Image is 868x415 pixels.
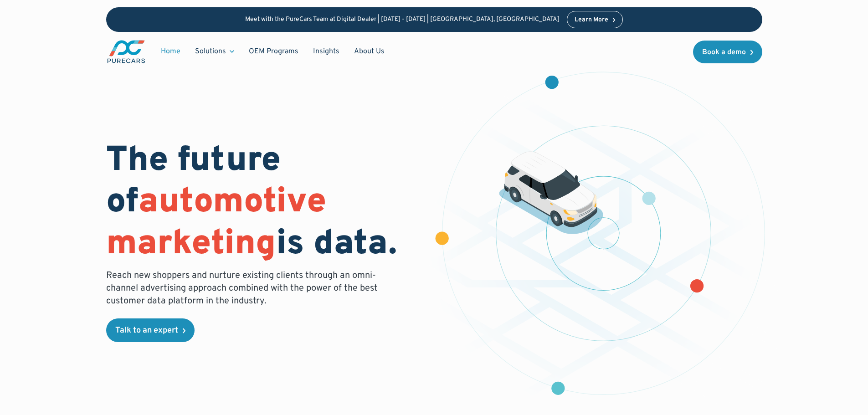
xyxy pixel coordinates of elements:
h1: The future of is data. [106,141,423,266]
a: OEM Programs [241,43,306,60]
p: Reach new shoppers and nurture existing clients through an omni-channel advertising approach comb... [106,269,383,307]
a: Talk to an expert [106,318,195,342]
div: Solutions [195,46,226,56]
div: Book a demo [702,49,746,56]
a: Home [154,43,188,60]
a: About Us [347,43,392,60]
a: main [106,39,146,64]
a: Book a demo [693,41,762,63]
p: Meet with the PureCars Team at Digital Dealer | [DATE] - [DATE] | [GEOGRAPHIC_DATA], [GEOGRAPHIC_... [245,16,560,24]
div: Solutions [188,43,241,60]
a: Learn More [567,11,623,28]
span: automotive marketing [106,181,326,266]
a: Insights [306,43,347,60]
img: illustration of a vehicle [499,151,604,234]
img: purecars logo [106,39,146,64]
div: Learn More [575,17,608,23]
div: Talk to an expert [115,327,178,335]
